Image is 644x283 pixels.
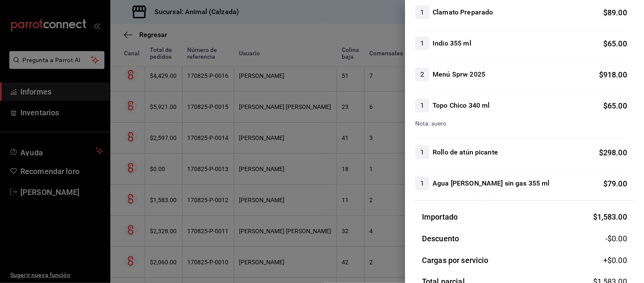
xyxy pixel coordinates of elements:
[603,70,627,79] font: 918.00
[420,179,424,187] font: 1
[433,8,493,16] font: Clamato Preparado
[603,101,607,110] font: $
[603,148,627,157] font: 298.00
[433,39,471,47] font: Indio 355 ml
[420,101,424,109] font: 1
[605,234,627,243] font: -$0.00
[415,120,446,127] font: Nota: suero
[603,39,607,48] font: $
[603,179,607,188] font: $
[612,256,627,265] font: 0.00
[607,179,627,188] font: 79.00
[607,39,627,48] font: 65.00
[607,101,627,110] font: 65.00
[433,70,485,78] font: Menú Sprw 2025
[593,212,597,221] font: $
[607,8,627,17] font: 89.00
[420,8,424,16] font: 1
[422,256,489,265] font: Cargas por servicio
[599,148,603,157] font: $
[597,212,627,221] font: 1,583.00
[420,39,424,47] font: 1
[420,148,424,156] font: 1
[422,212,458,221] font: Importado
[433,101,489,109] font: Topo Chico 340 ml
[433,148,498,156] font: Rollo de atún picante
[599,70,603,79] font: $
[422,234,459,243] font: Descuento
[433,179,549,187] font: Agua [PERSON_NAME] sin gas 355 ml
[603,256,612,265] font: +$
[420,70,424,78] font: 2
[603,8,607,17] font: $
